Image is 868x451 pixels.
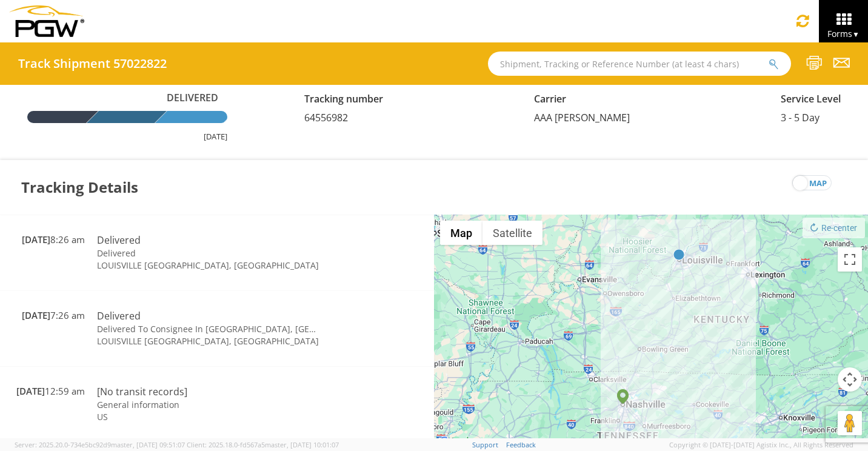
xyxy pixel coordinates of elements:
a: Support [472,440,498,449]
span: 3 - 5 Day [781,111,820,124]
button: Map camera controls [838,367,862,392]
h3: Tracking Details [21,160,138,215]
span: master, [DATE] 09:51:07 [111,440,185,449]
h4: Track Shipment 57022822 [18,57,167,70]
button: Show satellite imagery [482,221,542,245]
td: LOUISVILLE [GEOGRAPHIC_DATA], [GEOGRAPHIC_DATA] [91,335,326,347]
h5: Tracking number [304,94,383,105]
span: [DATE] [16,385,45,397]
button: Re-center [803,218,865,238]
a: Open this area in Google Maps (opens a new window) [437,434,477,450]
span: Forms [827,28,860,39]
button: Toggle fullscreen view [838,247,862,272]
td: US [91,411,326,423]
span: Client: 2025.18.0-fd567a5 [187,440,339,449]
span: 12:59 am [16,385,85,397]
span: [DATE] [22,233,50,246]
img: pgw-form-logo-1aaa8060b1cc70fad034.png [9,5,84,37]
span: ▼ [852,29,860,39]
div: [DATE] [27,131,227,142]
input: Shipment, Tracking or Reference Number (at least 4 chars) [488,52,791,76]
span: 8:26 am [22,233,85,246]
span: master, [DATE] 10:01:07 [265,440,339,449]
td: Delivered [91,247,326,259]
span: Copyright © [DATE]-[DATE] Agistix Inc., All Rights Reserved [669,440,853,450]
span: map [809,176,827,191]
img: Google [437,434,477,450]
span: Delivered [97,233,141,247]
a: Feedback [506,440,536,449]
span: 64556982 [304,111,348,124]
button: Show street map [440,221,482,245]
span: AAA [PERSON_NAME] [534,111,630,124]
span: [DATE] [22,309,50,321]
td: Delivered To Consignee In [GEOGRAPHIC_DATA], [GEOGRAPHIC_DATA] [91,323,326,335]
h5: Carrier [534,94,630,105]
span: Server: 2025.20.0-734e5bc92d9 [15,440,185,449]
span: [No transit records] [97,385,187,398]
h5: Service Level [781,94,841,105]
span: Delivered [161,91,227,105]
td: LOUISVILLE [GEOGRAPHIC_DATA], [GEOGRAPHIC_DATA] [91,259,326,272]
span: Delivered [97,309,141,322]
td: General information [91,399,326,411]
span: 7:26 am [22,309,85,321]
